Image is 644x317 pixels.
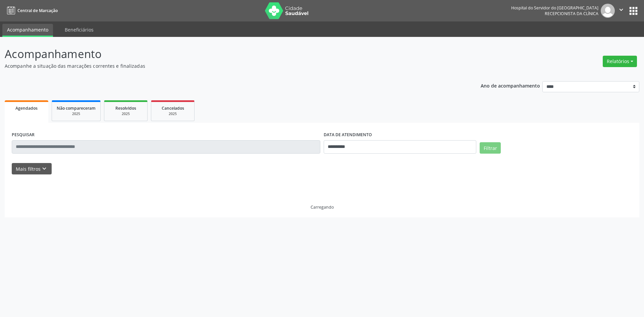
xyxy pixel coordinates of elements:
a: Beneficiários [60,24,98,36]
span: Cancelados [162,105,184,111]
span: Central de Marcação [17,8,58,13]
div: 2025 [109,111,143,116]
span: Resolvidos [115,105,136,111]
button: apps [628,5,639,17]
div: Hospital do Servidor do [GEOGRAPHIC_DATA] [511,5,598,11]
button: Relatórios [603,56,637,67]
a: Central de Marcação [5,5,58,16]
button:  [615,4,628,18]
p: Acompanhamento [5,46,449,62]
p: Acompanhe a situação das marcações correntes e finalizadas [5,62,449,69]
label: DATA DE ATENDIMENTO [324,130,372,140]
i:  [618,6,625,13]
div: 2025 [57,111,96,116]
a: Acompanhamento [2,24,53,37]
p: Ano de acompanhamento [481,81,540,90]
div: Carregando [311,204,334,210]
img: img [601,4,615,18]
label: PESQUISAR [12,130,35,140]
span: Agendados [15,105,38,111]
span: Não compareceram [57,105,96,111]
div: 2025 [156,111,190,116]
button: Filtrar [480,142,501,154]
span: Recepcionista da clínica [545,11,598,16]
button: Mais filtroskeyboard_arrow_down [12,163,52,175]
i: keyboard_arrow_down [41,165,48,172]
